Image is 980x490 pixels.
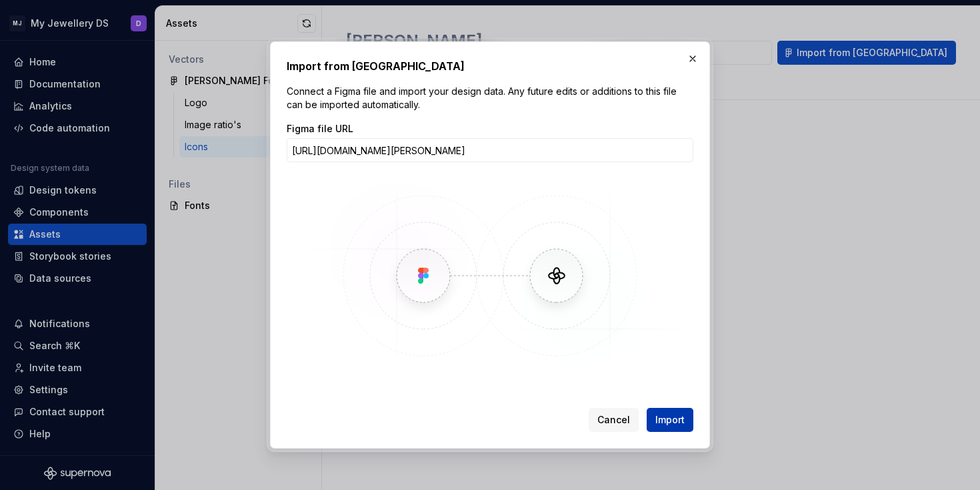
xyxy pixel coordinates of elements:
[589,408,639,432] button: Cancel
[287,85,693,111] p: Connect a Figma file and import your design data. Any future edits or additions to this file can ...
[287,122,353,136] label: Figma file URL
[647,408,693,432] button: Import
[597,413,630,427] span: Cancel
[287,138,693,162] input: https://figma.com/file/...
[655,413,685,427] span: Import
[287,58,693,74] h2: Import from [GEOGRAPHIC_DATA]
